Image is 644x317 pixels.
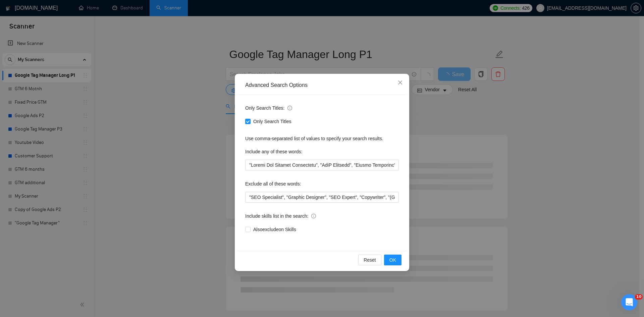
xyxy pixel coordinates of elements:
[364,256,376,264] span: Reset
[311,214,316,218] span: info-circle
[397,80,403,85] span: close
[621,294,637,310] iframe: Intercom live chat
[245,82,399,89] div: Advanced Search Options
[287,106,292,110] span: info-circle
[389,256,396,264] span: OK
[245,135,399,142] div: Use comma-separated list of values to specify your search results.
[245,146,302,157] label: Include any of these words:
[251,118,294,125] span: Only Search Titles
[245,104,292,112] span: Only Search Titles:
[635,294,643,300] span: 10
[251,226,299,233] span: Also exclude on Skills
[384,255,401,265] button: OK
[245,212,316,220] span: Include skills list in the search:
[391,74,409,92] button: Close
[358,255,381,265] button: Reset
[245,178,301,189] label: Exclude all of these words:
